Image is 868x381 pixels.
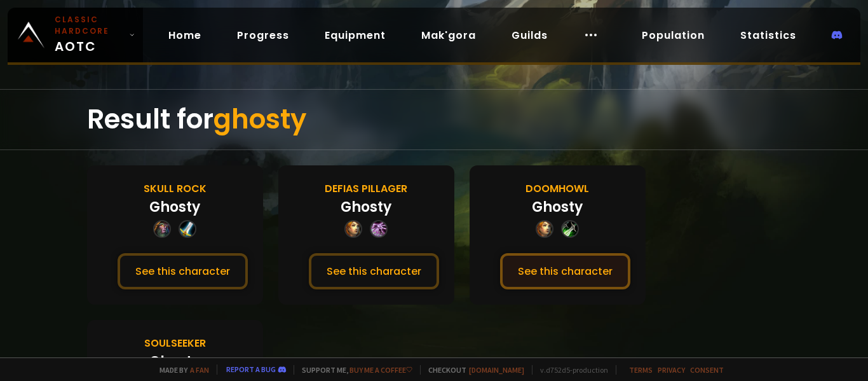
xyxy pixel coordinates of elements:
[500,253,630,289] button: See this character
[158,22,212,48] a: Home
[349,365,412,375] a: Buy me a coffee
[190,365,209,375] a: a fan
[341,197,391,218] div: Ghosty
[658,365,685,375] a: Privacy
[532,365,608,375] span: v. d752d5 - production
[309,253,439,289] button: See this character
[118,253,248,289] button: See this character
[149,351,200,372] div: Ghosty
[227,22,299,48] a: Progress
[325,181,407,197] div: Defias Pillager
[730,22,806,48] a: Statistics
[149,197,200,218] div: Ghosty
[315,22,396,48] a: Equipment
[532,197,583,218] div: Ghosty
[629,365,653,375] a: Terms
[469,365,524,375] a: [DOMAIN_NAME]
[8,8,143,62] a: Classic HardcoreAOTC
[226,364,276,374] a: Report a bug
[144,335,206,351] div: Soulseeker
[632,22,715,48] a: Population
[526,181,589,197] div: Doomhowl
[501,22,558,48] a: Guilds
[55,14,124,56] span: AOTC
[214,100,306,138] span: ghosty
[144,181,207,197] div: Skull Rock
[294,365,412,375] span: Support me,
[87,90,782,149] div: Result for
[152,365,209,375] span: Made by
[55,14,124,37] small: Classic Hardcore
[411,22,486,48] a: Mak'gora
[690,365,724,375] a: Consent
[420,365,524,375] span: Checkout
